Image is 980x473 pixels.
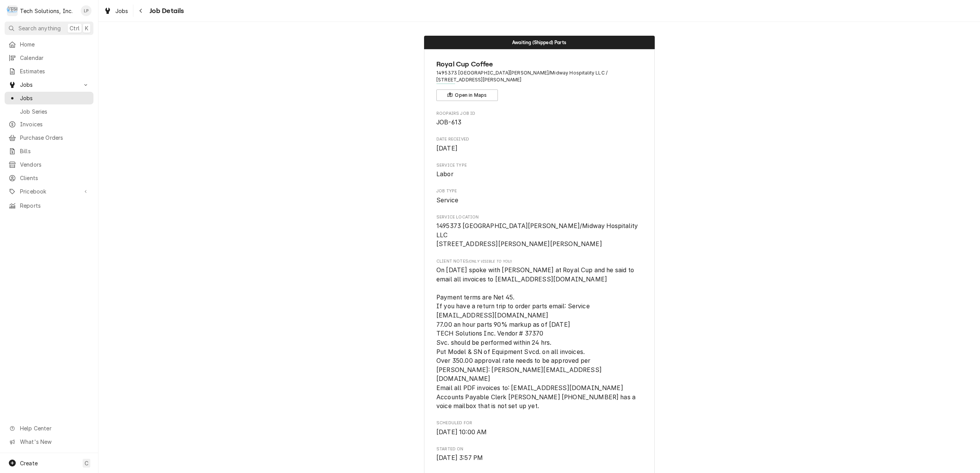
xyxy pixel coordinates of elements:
[5,78,93,91] a: Go to Jobs
[436,111,642,117] span: Roopairs Job ID
[5,118,93,131] a: Invoices
[135,5,147,17] button: Navigate back
[436,428,642,437] span: Scheduled For
[5,38,93,51] a: Home
[20,67,90,75] span: Estimates
[5,435,93,448] a: Go to What's New
[436,59,642,101] div: Client Information
[436,428,487,436] span: [DATE] 10:00 AM
[436,170,453,178] span: Labor
[20,120,90,128] span: Invoices
[81,5,92,16] div: LP
[436,258,642,265] span: Client Notes
[5,92,93,104] a: Jobs
[436,222,642,249] span: Service Location
[20,202,90,210] span: Reports
[436,266,637,410] span: On [DATE] spoke with [PERSON_NAME] at Royal Cup and he said to email all invoices to [EMAIL_ADDRE...
[20,94,90,102] span: Jobs
[512,40,566,45] span: Awaiting (Shipped) Parts
[436,214,642,249] div: Service Location
[424,36,655,49] div: Status
[436,197,458,204] span: Service
[436,119,461,126] span: JOB-613
[147,6,184,16] span: Job Details
[20,147,90,155] span: Bills
[18,24,61,32] span: Search anything
[5,199,93,212] a: Reports
[5,422,93,435] a: Go to Help Center
[436,69,642,84] span: Address
[5,65,93,78] a: Estimates
[7,5,18,16] div: Tech Solutions, Inc.'s Avatar
[5,158,93,171] a: Vendors
[70,24,80,32] span: Ctrl
[436,162,642,179] div: Service Type
[85,24,88,32] span: K
[436,188,642,205] div: Job Type
[436,222,639,248] span: 1495373 [GEOGRAPHIC_DATA][PERSON_NAME]/Midway Hospitality LLC [STREET_ADDRESS][PERSON_NAME][PERSO...
[85,459,88,467] span: C
[20,81,78,89] span: Jobs
[436,118,642,127] span: Roopairs Job ID
[436,446,642,452] span: Started On
[20,460,38,466] span: Create
[101,5,131,17] a: Jobs
[436,453,642,463] span: Started On
[436,136,642,153] div: Date Received
[5,51,93,64] a: Calendar
[81,5,92,16] div: Lisa Paschal's Avatar
[5,185,93,198] a: Go to Pricebook
[20,54,90,62] span: Calendar
[20,7,73,15] div: Tech Solutions, Inc.
[5,145,93,157] a: Bills
[115,7,128,15] span: Jobs
[20,40,90,48] span: Home
[5,131,93,144] a: Purchase Orders
[20,438,89,446] span: What's New
[20,107,90,116] span: Job Series
[436,170,642,179] span: Service Type
[5,21,93,35] button: Search anythingCtrlK
[436,196,642,205] span: Job Type
[5,172,93,184] a: Clients
[436,145,458,152] span: [DATE]
[436,214,642,220] span: Service Location
[20,160,90,169] span: Vendors
[7,5,18,16] div: T
[436,59,642,69] span: Name
[436,188,642,194] span: Job Type
[436,162,642,169] span: Service Type
[5,105,93,118] a: Job Series
[436,454,483,461] span: [DATE] 3:57 PM
[436,111,642,127] div: Roopairs Job ID
[436,89,498,101] button: Open in Maps
[20,134,90,142] span: Purchase Orders
[20,174,90,182] span: Clients
[20,424,89,432] span: Help Center
[468,259,512,263] span: (Only Visible to You)
[436,420,642,426] span: Scheduled For
[436,266,642,411] span: [object Object]
[20,187,78,195] span: Pricebook
[436,420,642,437] div: Scheduled For
[436,258,642,411] div: [object Object]
[436,144,642,153] span: Date Received
[436,136,642,142] span: Date Received
[436,446,642,463] div: Started On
